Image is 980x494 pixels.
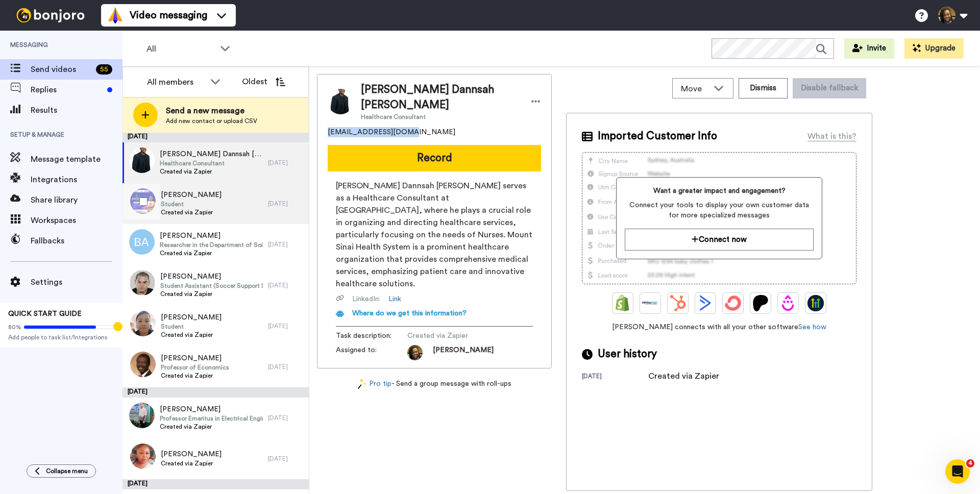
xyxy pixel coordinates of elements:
[268,159,304,167] div: [DATE]
[268,414,304,422] div: [DATE]
[160,404,263,414] span: [PERSON_NAME]
[31,235,122,247] span: Fallbacks
[161,353,229,363] span: [PERSON_NAME]
[752,295,769,311] img: Patreon
[328,127,455,137] span: [EMAIL_ADDRESS][DOMAIN_NAME]
[433,345,494,360] span: [PERSON_NAME]
[31,214,122,227] span: Workspaces
[388,294,401,304] a: Link
[268,363,304,371] div: [DATE]
[317,379,552,389] div: - Send a group message with roll-ups
[739,78,788,98] button: Dismiss
[160,241,263,249] span: Researcher in the Department of Soil and Crop Sciences
[161,323,222,331] span: Student
[166,105,257,117] span: Send a new message
[31,174,122,186] span: Integrations
[798,324,826,331] a: See how
[945,459,970,484] iframe: Intercom live chat
[328,145,541,171] button: Record
[625,186,813,196] span: Want a greater impact and engagement?
[122,479,309,489] div: [DATE]
[31,84,103,96] span: Replies
[407,345,423,360] img: ACg8ocJE5Uraz61bcHa36AdWwJTeO_LDPOXCjjSOJ9PocmjUJMRKBvQ=s96-c
[780,295,796,311] img: Drip
[31,153,122,165] span: Message template
[161,363,229,372] span: Professor of Economics
[336,331,407,341] span: Task description :
[358,379,391,389] a: Pro tip
[844,38,894,59] button: Invite
[361,113,520,121] span: Healthcare Consultant
[161,331,222,339] span: Created via Zapier
[130,443,156,469] img: fbb62200-ce52-4929-b673-e3f7132f57d4.jpg
[160,231,263,241] span: [PERSON_NAME]
[27,464,96,478] button: Collapse menu
[268,455,304,463] div: [DATE]
[160,414,263,423] span: Professor Emeritus in Electrical Engineering and Computer Science
[358,379,367,389] img: magic-wand.svg
[598,347,657,362] span: User history
[234,71,293,92] button: Oldest
[161,449,222,459] span: [PERSON_NAME]
[12,8,89,22] img: bj-logo-header-white.svg
[130,352,156,377] img: e78f1082-3f43-421a-876f-61ae66182b95.jpg
[161,200,222,208] span: Student
[642,295,658,311] img: Ontraport
[352,310,467,317] span: Where do we get this information?
[582,322,856,332] span: [PERSON_NAME] connects with all your other software
[160,290,263,298] span: Created via Zapier
[147,76,205,88] div: All members
[904,38,964,59] button: Upgrade
[160,159,263,167] span: Healthcare Consultant
[161,208,222,216] span: Created via Zapier
[681,83,708,95] span: Move
[160,149,263,159] span: [PERSON_NAME] Dannsah [PERSON_NAME]
[598,129,717,144] span: Imported Customer Info
[130,311,156,336] img: 70f6b812-82e7-4030-b861-b7420951edbb.jpg
[129,403,155,428] img: 98cb40c6-5cd0-40d1-a1a0-ed965a0a75a1.jpg
[966,459,974,467] span: 4
[725,295,741,311] img: ConvertKit
[336,345,407,360] span: Assigned to:
[107,7,124,23] img: vm-color.svg
[407,331,504,341] span: Created via Zapier
[31,104,122,116] span: Results
[146,43,215,55] span: All
[615,295,631,311] img: Shopify
[268,281,304,289] div: [DATE]
[161,312,222,323] span: [PERSON_NAME]
[161,190,222,200] span: [PERSON_NAME]
[582,372,648,382] div: [DATE]
[328,89,353,114] img: Image of Edward Dannsah Appiah
[166,117,257,125] span: Add new contact or upload CSV
[625,229,813,251] button: Connect now
[670,295,686,311] img: Hubspot
[336,180,533,290] span: [PERSON_NAME] Dannsah [PERSON_NAME] serves as a Healthcare Consultant at [GEOGRAPHIC_DATA], where...
[160,249,263,257] span: Created via Zapier
[129,147,155,173] img: 3ee60322-c9fe-466e-8d71-078c1dafa371.jpg
[268,240,304,249] div: [DATE]
[160,271,263,282] span: [PERSON_NAME]
[160,423,263,431] span: Created via Zapier
[129,229,155,255] img: ba.png
[122,132,309,142] div: [DATE]
[697,295,714,311] img: ActiveCampaign
[96,64,112,75] div: 55
[46,467,88,475] span: Collapse menu
[352,294,380,304] span: LinkedIn :
[160,167,263,176] span: Created via Zapier
[807,130,856,142] div: What is this?
[268,322,304,330] div: [DATE]
[793,78,866,98] button: Disable fallback
[268,200,304,208] div: [DATE]
[160,282,263,290] span: Student Assistant (Soccer Support Staff)
[31,63,92,76] span: Send videos
[807,295,824,311] img: GoHighLevel
[161,459,222,467] span: Created via Zapier
[161,372,229,380] span: Created via Zapier
[8,333,114,341] span: Add people to task list/Integrations
[361,82,520,113] span: [PERSON_NAME] Dannsah [PERSON_NAME]
[122,387,309,398] div: [DATE]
